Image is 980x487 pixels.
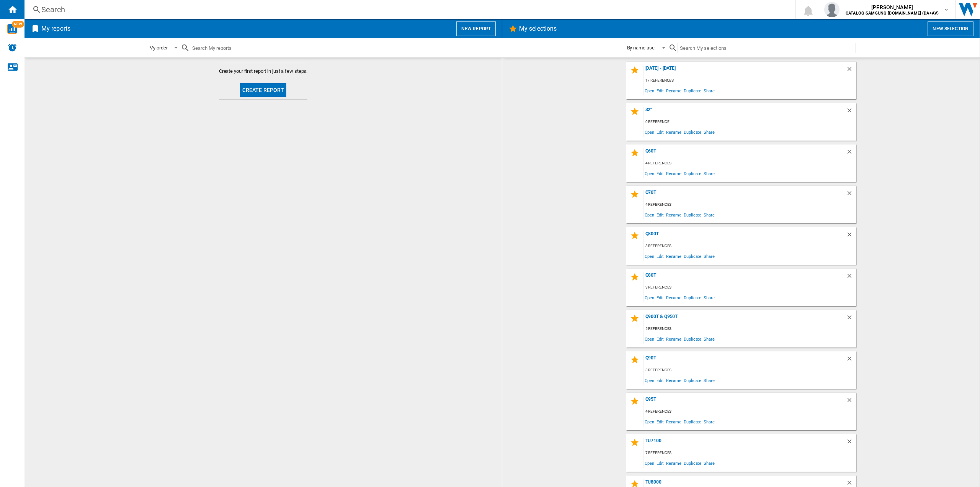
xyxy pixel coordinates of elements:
[702,127,716,137] span: Share
[846,272,856,283] div: Delete
[655,127,665,137] span: Edit
[644,458,656,468] span: Open
[40,21,72,36] h2: My reports
[846,3,939,11] span: [PERSON_NAME]
[665,210,683,220] span: Rename
[702,168,716,179] span: Share
[644,438,846,448] div: TU7100
[644,107,846,117] div: 32"
[644,334,656,344] span: Open
[644,76,856,85] div: 17 references
[846,190,856,200] div: Delete
[644,85,656,96] span: Open
[12,21,24,28] span: NEW
[665,416,683,427] span: Rename
[8,43,17,52] img: alerts-logo.svg
[702,416,716,427] span: Share
[644,407,856,416] div: 4 references
[665,292,683,303] span: Rename
[683,168,702,179] span: Duplicate
[665,251,683,261] span: Rename
[702,292,716,303] span: Share
[683,251,702,261] span: Duplicate
[665,127,683,137] span: Rename
[846,148,856,159] div: Delete
[683,416,702,427] span: Duplicate
[644,272,846,283] div: Q80T
[683,210,702,220] span: Duplicate
[644,355,846,366] div: Q90T
[190,43,378,53] input: Search My reports
[665,168,683,179] span: Rename
[627,45,656,51] div: By name asc.
[655,375,665,385] span: Edit
[846,355,856,366] div: Delete
[665,334,683,344] span: Rename
[41,4,776,15] div: Search
[644,241,856,251] div: 3 references
[928,21,973,36] button: New selection
[655,210,665,220] span: Edit
[149,45,168,51] div: My order
[644,127,656,137] span: Open
[644,251,656,261] span: Open
[644,117,856,127] div: 0 reference
[655,251,665,261] span: Edit
[655,458,665,468] span: Edit
[456,21,496,36] button: New report
[644,448,856,458] div: 7 references
[644,416,656,427] span: Open
[683,458,702,468] span: Duplicate
[678,43,856,53] input: Search My selections
[644,210,656,220] span: Open
[219,68,308,75] span: Create your first report in just a few steps.
[240,83,287,97] button: Create report
[846,107,856,117] div: Delete
[644,314,846,324] div: Q900T & Q950T
[846,438,856,448] div: Delete
[644,366,856,375] div: 3 references
[683,292,702,303] span: Duplicate
[683,375,702,385] span: Duplicate
[702,210,716,220] span: Share
[846,397,856,407] div: Delete
[846,11,939,16] b: CATALOG SAMSUNG [DOMAIN_NAME] (DA+AV)
[644,283,856,292] div: 3 references
[644,200,856,210] div: 4 references
[846,66,856,76] div: Delete
[655,334,665,344] span: Edit
[702,85,716,96] span: Share
[702,251,716,261] span: Share
[655,85,665,96] span: Edit
[702,458,716,468] span: Share
[644,324,856,334] div: 5 references
[644,231,846,241] div: Q800T
[683,334,702,344] span: Duplicate
[644,168,656,179] span: Open
[665,375,683,385] span: Rename
[665,458,683,468] span: Rename
[644,66,846,76] div: [DATE] - [DATE]
[655,168,665,179] span: Edit
[644,397,846,407] div: Q95T
[702,334,716,344] span: Share
[683,85,702,96] span: Duplicate
[702,375,716,385] span: Share
[644,159,856,168] div: 4 references
[846,231,856,241] div: Delete
[7,24,17,34] img: wise-card.svg
[644,375,656,385] span: Open
[644,190,846,200] div: Q70T
[518,21,558,36] h2: My selections
[824,2,840,17] img: profile.jpg
[665,85,683,96] span: Rename
[683,127,702,137] span: Duplicate
[655,416,665,427] span: Edit
[655,292,665,303] span: Edit
[846,314,856,324] div: Delete
[644,148,846,159] div: Q60T
[644,292,656,303] span: Open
